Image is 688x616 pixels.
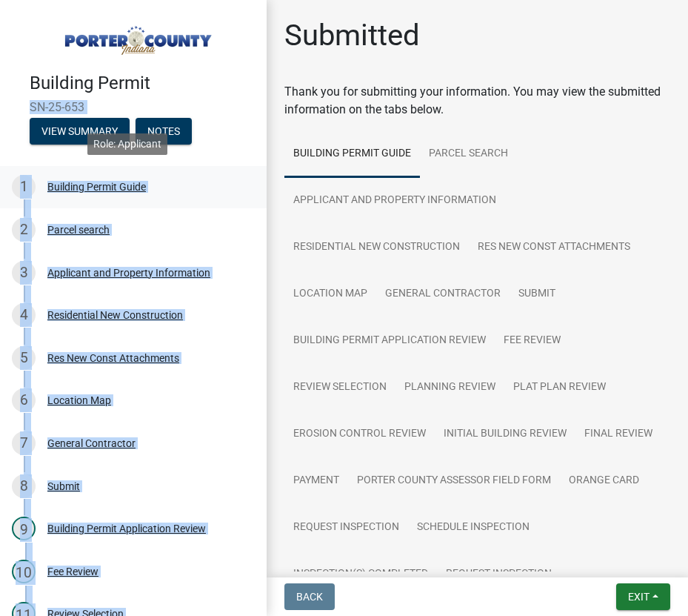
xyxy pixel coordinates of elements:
a: Building Permit Guide [284,130,420,178]
a: Review Selection [284,364,395,411]
div: 1 [12,175,36,199]
a: Plat Plan Review [504,364,615,411]
div: 8 [12,474,36,498]
button: View Summary [30,118,130,145]
a: Fee Review [495,317,570,365]
div: Building Permit Application Review [47,523,206,534]
div: 10 [12,560,36,583]
div: 2 [12,218,36,242]
a: Submit [510,271,564,318]
button: Exit [616,583,670,610]
button: Back [284,583,335,610]
div: Residential New Construction [47,310,183,320]
a: Planning Review [395,364,504,411]
span: SN-25-653 [30,100,237,114]
div: 7 [12,431,36,455]
h1: Submitted [284,18,420,53]
div: 3 [12,261,36,285]
div: General Contractor [47,438,136,448]
a: General Contractor [376,271,510,318]
div: Thank you for submitting your information. You may view the submitted information on the tabs below. [284,83,670,119]
div: 5 [12,346,36,370]
div: Submit [47,481,80,491]
div: Building Permit Guide [47,182,146,192]
a: Payment [284,457,348,505]
a: Request Inspection [437,551,561,598]
a: Location Map [284,271,376,318]
div: 9 [12,517,36,540]
div: Applicant and Property Information [47,268,210,278]
a: Request Inspection [284,504,408,552]
a: Residential New Construction [284,224,469,271]
div: Location Map [47,395,111,405]
div: 4 [12,303,36,327]
button: Notes [136,118,192,145]
a: Final Review [575,411,661,458]
wm-modal-confirm: Notes [136,126,192,138]
div: 6 [12,388,36,412]
a: Applicant and Property Information [284,177,505,225]
div: Role: Applicant [87,133,167,155]
a: Res New Const Attachments [469,224,639,271]
a: Inspection(s) Completed [284,551,437,598]
a: Porter County Assessor Field Form [348,457,560,505]
img: Porter County, Indiana [30,16,243,57]
div: Parcel search [47,225,110,235]
span: Exit [628,591,649,603]
a: Building Permit Application Review [284,317,495,365]
wm-modal-confirm: Summary [30,126,130,138]
span: Back [296,591,323,603]
div: Fee Review [47,566,98,577]
a: Erosion Control Review [284,411,435,458]
a: Initial Building Review [435,411,575,458]
a: Parcel search [420,130,517,178]
h4: Building Permit [30,73,255,94]
a: Schedule Inspection [408,504,538,552]
a: Orange Card [560,457,648,505]
div: Res New Const Attachments [47,353,179,363]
